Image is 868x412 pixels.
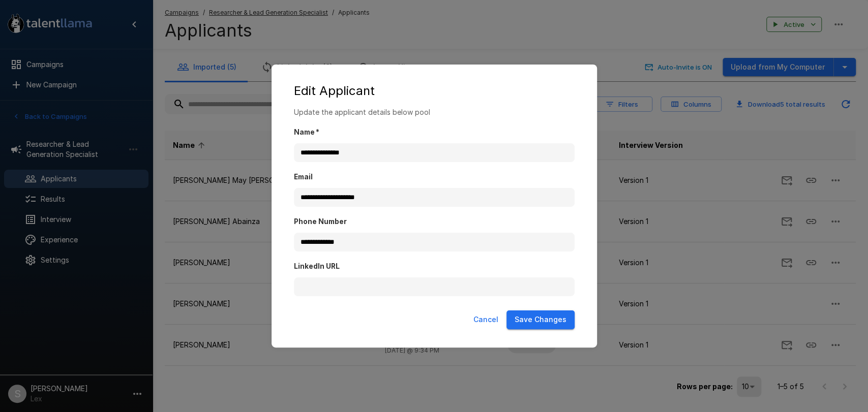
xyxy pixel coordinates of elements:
button: Save Changes [506,310,575,329]
label: Name [294,128,575,138]
label: Email [294,172,575,182]
button: Cancel [469,310,502,329]
p: Update the applicant details below pool [294,107,575,117]
label: LinkedIn URL [294,262,575,272]
h2: Edit Applicant [282,75,587,107]
label: Phone Number [294,217,575,227]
